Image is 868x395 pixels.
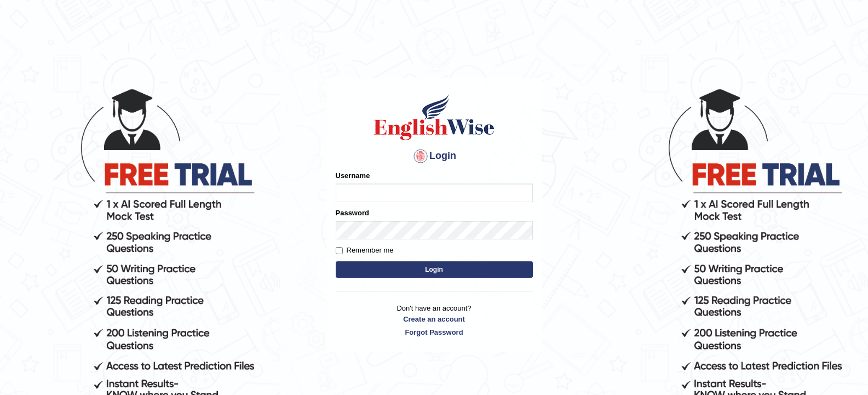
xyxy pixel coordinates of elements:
p: Don't have an account? [336,303,533,337]
a: Forgot Password [336,327,533,337]
input: Remember me [336,247,343,254]
a: Create an account [336,314,533,324]
h4: Login [336,147,533,165]
label: Password [336,208,369,218]
label: Username [336,170,370,181]
label: Remember me [336,245,394,256]
button: Login [336,261,533,278]
img: Logo of English Wise sign in for intelligent practice with AI [372,93,497,142]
